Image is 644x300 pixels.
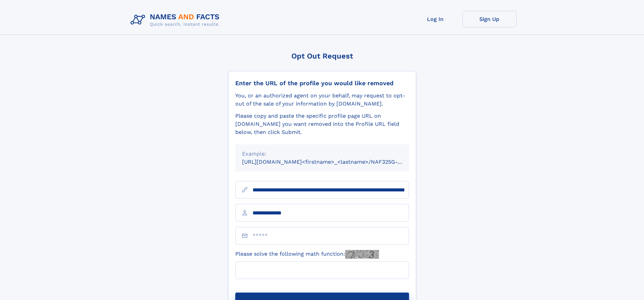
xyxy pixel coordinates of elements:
div: Example: [242,150,402,158]
div: You, or an authorized agent on your behalf, may request to opt-out of the sale of your informatio... [235,92,409,108]
small: [URL][DOMAIN_NAME]<firstname>_<lastname>/NAF325G-xxxxxxxx [242,159,422,165]
a: Log In [408,11,462,27]
img: Logo Names and Facts [128,11,225,29]
label: Please solve the following math function: [235,250,379,259]
div: Please copy and paste the specific profile page URL on [DOMAIN_NAME] you want removed into the Pr... [235,112,409,136]
div: Enter the URL of the profile you would like removed [235,79,409,87]
a: Sign Up [462,11,517,27]
div: Opt Out Request [228,52,416,60]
